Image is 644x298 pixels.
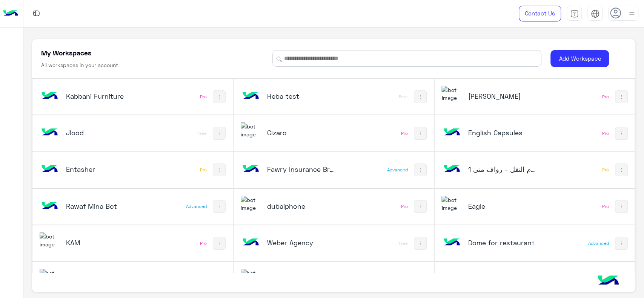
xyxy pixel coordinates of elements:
h5: Ahmed El Sallab [468,92,535,101]
h5: Fawry Insurance Brokerage`s [267,165,334,174]
div: Advanced [186,203,207,209]
img: tab [591,9,599,18]
div: Advanced [588,240,609,246]
h5: نظام النقل - رواف منى 1 [468,165,535,174]
img: bot image [40,159,60,179]
a: Contact Us [519,6,561,21]
h5: Heba test [267,92,334,101]
h5: Entasher [66,165,133,174]
h5: Weber Agency [267,238,334,247]
img: bot image [241,232,261,253]
img: 137472623329108 [441,159,462,179]
img: 919860931428189 [241,122,261,139]
h5: KAM [66,238,133,247]
h5: English Capsules [468,128,535,137]
h5: Dome for restaurant [468,238,535,247]
img: bot image [241,159,261,179]
img: 322208621163248 [441,86,462,102]
div: Pro [401,130,408,136]
div: Pro [200,240,207,246]
img: 114004088273201 [40,269,60,285]
img: profile [627,9,636,18]
img: tab [32,9,41,18]
img: bot image [241,86,261,106]
div: Pro [200,167,207,173]
img: bot image [441,122,462,143]
div: Pro [602,203,609,209]
h5: My Workspaces [41,48,91,57]
img: 228235970373281 [40,232,60,249]
button: Add Workspace [550,50,609,67]
div: Pro [602,94,609,100]
div: Pro [602,167,609,173]
h5: Eagle [468,202,535,211]
div: Free [399,240,408,246]
img: tab [570,9,579,18]
img: 1403182699927242 [241,196,261,212]
img: Logo [3,6,18,21]
div: Advanced [387,167,408,173]
img: 630227726849311 [241,269,261,285]
div: Free [198,130,207,136]
h5: Rawaf Mina Bot [66,202,133,211]
h5: Jlood [66,128,133,137]
div: Pro [602,130,609,136]
a: tab [567,6,582,21]
div: Free [399,94,408,100]
div: Pro [401,203,408,209]
h5: dubaiphone [267,202,334,211]
img: hulul-logo.png [595,268,621,294]
img: bot image [441,232,462,253]
img: 713415422032625 [441,196,462,212]
img: 146205905242462 [40,122,60,143]
h6: All workspaces in your account [41,61,118,69]
h5: Kabbani Furniture [66,92,133,101]
div: Pro [200,94,207,100]
img: bot image [40,86,60,106]
img: bot image [441,269,462,289]
img: bot image [40,196,60,216]
h5: Cizaro [267,128,334,137]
